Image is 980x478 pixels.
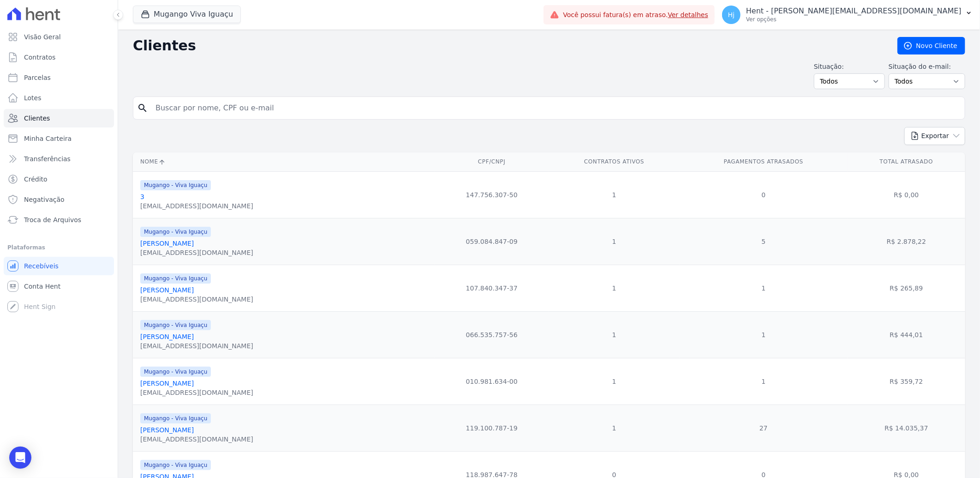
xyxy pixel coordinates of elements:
td: 0 [680,171,848,218]
a: Minha Carteira [4,129,114,148]
a: Clientes [4,109,114,127]
span: Mugango - Viva Iguaçu [140,413,211,424]
label: Situação: [814,62,885,72]
span: Visão Geral [24,32,61,42]
span: Mugango - Viva Iguaçu [140,460,211,470]
td: R$ 0,00 [848,171,965,218]
th: Contratos Ativos [549,152,680,171]
td: R$ 359,72 [848,358,965,405]
div: [EMAIL_ADDRESS][DOMAIN_NAME] [140,341,253,351]
a: 3 [140,193,144,200]
a: Lotes [4,89,114,107]
td: 107.840.347-37 [435,265,549,311]
a: [PERSON_NAME] [140,380,194,387]
td: 1 [549,218,680,265]
button: Exportar [904,127,965,145]
span: Negativação [24,195,65,204]
td: 5 [680,218,848,265]
div: Open Intercom Messenger [9,447,31,469]
a: Troca de Arquivos [4,211,114,229]
td: R$ 265,89 [848,265,965,311]
span: Minha Carteira [24,134,72,143]
span: Crédito [24,175,48,184]
td: R$ 444,01 [848,311,965,358]
td: 059.084.847-09 [435,218,549,265]
span: Mugango - Viva Iguaçu [140,180,211,190]
td: 1 [549,405,680,451]
label: Situação do e-mail: [889,62,965,72]
td: R$ 14.035,37 [848,405,965,451]
span: Troca de Arquivos [24,215,81,224]
span: Mugango - Viva Iguaçu [140,227,211,237]
p: Ver opções [746,16,962,23]
span: Contratos [24,53,55,62]
span: Recebíveis [24,261,59,271]
a: Negativação [4,190,114,209]
div: [EMAIL_ADDRESS][DOMAIN_NAME] [140,201,253,211]
span: Transferências [24,154,71,163]
td: R$ 2.878,22 [848,218,965,265]
a: [PERSON_NAME] [140,240,194,247]
a: Contratos [4,48,114,67]
span: Você possui fatura(s) em atraso. [563,10,708,20]
td: 27 [680,405,848,451]
i: search [137,103,148,114]
span: Conta Hent [24,282,60,291]
td: 1 [549,358,680,405]
h2: Clientes [133,37,883,54]
a: Crédito [4,170,114,188]
a: Ver detalhes [668,11,709,18]
div: [EMAIL_ADDRESS][DOMAIN_NAME] [140,388,253,397]
span: Parcelas [24,73,51,82]
a: [PERSON_NAME] [140,333,194,340]
td: 1 [680,358,848,405]
a: Parcelas [4,68,114,87]
a: [PERSON_NAME] [140,426,194,434]
div: Plataformas [7,242,110,253]
input: Buscar por nome, CPF ou e-mail [150,99,961,117]
button: Hj Hent - [PERSON_NAME][EMAIL_ADDRESS][DOMAIN_NAME] Ver opções [715,2,980,28]
div: [EMAIL_ADDRESS][DOMAIN_NAME] [140,295,253,304]
span: Mugango - Viva Iguaçu [140,273,211,284]
span: Clientes [24,114,50,123]
button: Mugango Viva Iguaçu [133,6,241,23]
th: CPF/CNPJ [435,152,549,171]
td: 1 [549,311,680,358]
td: 119.100.787-19 [435,405,549,451]
div: [EMAIL_ADDRESS][DOMAIN_NAME] [140,248,253,257]
span: Mugango - Viva Iguaçu [140,320,211,330]
th: Total Atrasado [848,152,965,171]
td: 1 [549,171,680,218]
span: Hj [728,12,735,18]
a: [PERSON_NAME] [140,286,194,294]
span: Lotes [24,93,42,103]
p: Hent - [PERSON_NAME][EMAIL_ADDRESS][DOMAIN_NAME] [746,6,962,16]
a: Recebíveis [4,257,114,275]
td: 147.756.307-50 [435,171,549,218]
span: Mugango - Viva Iguaçu [140,367,211,377]
div: [EMAIL_ADDRESS][DOMAIN_NAME] [140,435,253,444]
td: 1 [680,311,848,358]
a: Transferências [4,150,114,168]
th: Pagamentos Atrasados [680,152,848,171]
td: 1 [680,265,848,311]
a: Visão Geral [4,28,114,46]
td: 010.981.634-00 [435,358,549,405]
td: 066.535.757-56 [435,311,549,358]
a: Novo Cliente [897,37,965,54]
td: 1 [549,265,680,311]
a: Conta Hent [4,277,114,296]
th: Nome [133,152,435,171]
